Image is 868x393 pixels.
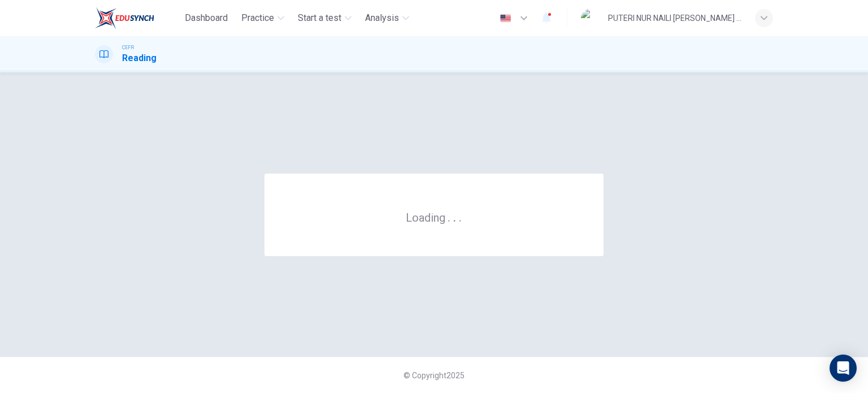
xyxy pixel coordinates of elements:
img: en [498,14,513,23]
button: Dashboard [180,8,232,28]
span: Dashboard [185,11,228,25]
span: CEFR [122,44,134,51]
span: Analysis [365,11,399,25]
span: © Copyright 2025 [403,371,465,380]
img: EduSynch logo [95,7,154,29]
button: Start a test [293,8,356,28]
h6: Loading [406,210,462,224]
span: Start a test [298,11,341,25]
h6: . [453,207,457,226]
h1: Reading [122,51,157,65]
button: Analysis [361,8,414,28]
span: Practice [241,11,274,25]
div: PUTERI NUR NAILI [PERSON_NAME] [PERSON_NAME] [608,11,741,25]
img: Profile picture [581,9,599,27]
h6: . [458,207,462,226]
h6: . [447,207,451,226]
button: Practice [237,8,289,28]
div: Open Intercom Messenger [830,355,857,382]
a: EduSynch logo [95,7,180,29]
